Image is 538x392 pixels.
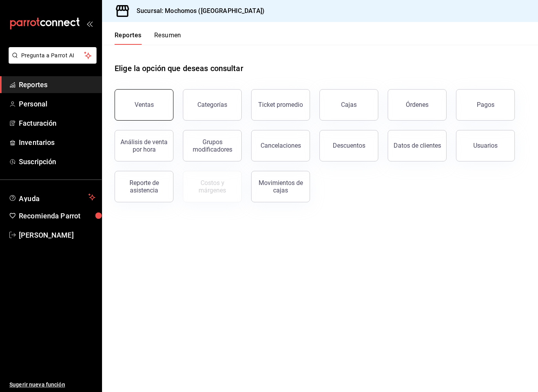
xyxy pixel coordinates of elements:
[188,179,237,194] div: Costos y márgenes
[115,130,173,161] button: Análisis de venta por hora
[251,89,310,121] button: Ticket promedio
[86,20,93,27] button: open_drawer_menu
[456,89,515,121] button: Pagos
[19,99,95,109] span: Personal
[19,192,85,202] span: Ayuda
[115,171,173,202] button: Reporte de asistencia
[115,89,173,121] button: Ventas
[130,6,264,16] h3: Sucursal: Mochomos ([GEOGRAPHIC_DATA])
[115,31,181,45] div: navigation tabs
[388,89,447,121] button: Órdenes
[183,89,242,121] button: Categorías
[21,51,84,60] span: Pregunta a Parrot AI
[19,230,95,240] span: [PERSON_NAME]
[477,101,494,108] div: Pagos
[456,130,515,161] button: Usuarios
[333,142,365,149] div: Descuentos
[19,137,95,148] span: Inventarios
[9,47,97,64] button: Pregunta a Parrot AI
[115,62,243,74] h1: Elige la opción que deseas consultar
[135,101,154,108] div: Ventas
[19,211,95,221] span: Recomienda Parrot
[115,31,142,45] button: Reportes
[261,142,301,149] div: Cancelaciones
[256,179,305,194] div: Movimientos de cajas
[19,79,95,90] span: Reportes
[19,156,95,167] span: Suscripción
[473,142,498,149] div: Usuarios
[9,381,95,389] span: Sugerir nueva función
[183,171,242,202] button: Contrata inventarios para ver este reporte
[120,138,168,153] div: Análisis de venta por hora
[19,118,95,128] span: Facturación
[188,138,237,153] div: Grupos modificadores
[319,130,378,161] button: Descuentos
[154,31,181,45] button: Resumen
[394,142,441,149] div: Datos de clientes
[120,179,168,194] div: Reporte de asistencia
[251,130,310,161] button: Cancelaciones
[183,130,242,161] button: Grupos modificadores
[197,101,227,108] div: Categorías
[341,100,357,110] div: Cajas
[5,57,97,65] a: Pregunta a Parrot AI
[319,89,378,121] a: Cajas
[406,101,429,108] div: Órdenes
[251,171,310,202] button: Movimientos de cajas
[388,130,447,161] button: Datos de clientes
[258,101,303,108] div: Ticket promedio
